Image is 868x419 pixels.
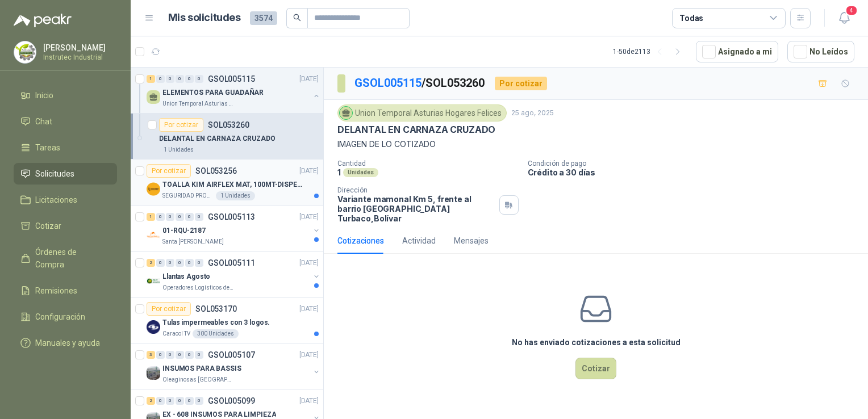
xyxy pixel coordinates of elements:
[845,5,858,16] span: 4
[337,167,341,177] p: 1
[208,213,255,221] p: GSOL005113
[208,75,255,83] p: GSOL005115
[159,145,198,154] div: 1 Unidades
[147,164,191,178] div: Por cotizar
[185,259,194,267] div: 0
[575,358,616,379] button: Cotizar
[35,194,77,206] span: Licitaciones
[162,99,234,108] p: Union Temporal Asturias Hogares Felices
[337,138,854,150] p: IMAGEN DE LO COTIZADO
[166,397,174,405] div: 0
[43,44,114,52] p: [PERSON_NAME]
[337,124,495,136] p: DELANTAL EN CARNAZA CRUZADO
[337,160,519,167] p: Cantidad
[185,397,194,405] div: 0
[147,72,321,108] a: 1 0 0 0 0 0 GSOL005115[DATE] ELEMENTOS PARA GUADAÑARUnion Temporal Asturias Hogares Felices
[14,137,117,158] a: Tareas
[185,213,194,221] div: 0
[195,259,203,267] div: 0
[35,246,106,271] span: Órdenes de Compra
[337,234,384,247] div: Cotizaciones
[147,366,160,380] img: Company Logo
[454,234,489,247] div: Mensajes
[299,258,319,269] p: [DATE]
[354,76,422,90] a: GSOL005115
[299,304,319,315] p: [DATE]
[166,351,174,359] div: 0
[176,351,184,359] div: 0
[216,191,255,200] div: 1 Unidades
[156,351,165,359] div: 0
[14,14,72,27] img: Logo peakr
[162,225,206,236] p: 01-RQU-2187
[147,75,155,83] div: 1
[159,133,276,144] p: DELANTAL EN CARNAZA CRUZADO
[35,167,74,180] span: Solicitudes
[156,75,165,83] div: 0
[156,397,165,405] div: 0
[131,160,323,206] a: Por cotizarSOL053256[DATE] Company LogoTOALLA KIM AIRFLEX MAT, 100MT-DISPENSADOR- caja x6SEGURIDA...
[176,75,184,83] div: 0
[787,41,854,62] button: No Leídos
[195,167,237,175] p: SOL053256
[250,11,277,25] span: 3574
[512,336,681,349] h3: No has enviado cotizaciones a esta solicitud
[35,141,60,154] span: Tareas
[299,350,319,361] p: [DATE]
[193,329,239,338] div: 300 Unidades
[14,111,117,132] a: Chat
[35,89,53,102] span: Inicio
[131,114,323,160] a: Por cotizarSOL053260DELANTAL EN CARNAZA CRUZADO1 Unidades
[208,351,255,359] p: GSOL005107
[195,305,237,313] p: SOL053170
[147,348,321,384] a: 3 0 0 0 0 0 GSOL005107[DATE] Company LogoINSUMOS PARA BASSISOleaginosas [GEOGRAPHIC_DATA][PERSON_...
[35,115,52,128] span: Chat
[195,351,203,359] div: 0
[185,351,194,359] div: 0
[208,259,255,267] p: GSOL005111
[131,298,323,343] a: Por cotizarSOL053170[DATE] Company LogoTulas impermeables con 3 logos.Caracol TV300 Unidades
[495,77,547,90] div: Por cotizar
[176,397,184,405] div: 0
[176,259,184,267] div: 0
[208,397,255,405] p: GSOL005099
[14,85,117,106] a: Inicio
[14,189,117,211] a: Licitaciones
[343,168,378,177] div: Unidades
[299,396,319,407] p: [DATE]
[14,163,117,185] a: Solicitudes
[168,10,241,26] h1: Mis solicitudes
[166,75,174,83] div: 0
[147,256,321,292] a: 2 0 0 0 0 0 GSOL005111[DATE] Company LogoLlantas AgostoOperadores Logísticos del Caribe
[35,220,61,232] span: Cotizar
[162,191,214,200] p: SEGURIDAD PROVISER LTDA
[14,332,117,354] a: Manuales y ayuda
[14,41,36,63] img: Company Logo
[299,166,319,177] p: [DATE]
[147,210,321,246] a: 1 0 0 0 0 0 GSOL005113[DATE] Company Logo01-RQU-2187Santa [PERSON_NAME]
[337,186,495,194] p: Dirección
[147,397,155,405] div: 2
[162,317,270,328] p: Tulas impermeables con 3 logos.
[147,274,160,288] img: Company Logo
[176,213,184,221] div: 0
[354,74,486,92] p: / SOL053260
[162,179,304,190] p: TOALLA KIM AIRFLEX MAT, 100MT-DISPENSADOR- caja x6
[156,259,165,267] div: 0
[43,54,114,61] p: Instrutec Industrial
[528,167,864,177] p: Crédito a 30 días
[162,375,234,384] p: Oleaginosas [GEOGRAPHIC_DATA][PERSON_NAME]
[299,212,319,223] p: [DATE]
[834,8,854,28] button: 4
[147,182,160,196] img: Company Logo
[337,194,495,223] p: Variante mamonal Km 5, frente al barrio [GEOGRAPHIC_DATA] Turbaco , Bolívar
[162,237,224,246] p: Santa [PERSON_NAME]
[35,337,100,349] span: Manuales y ayuda
[166,213,174,221] div: 0
[147,259,155,267] div: 2
[195,213,203,221] div: 0
[159,118,203,132] div: Por cotizar
[195,397,203,405] div: 0
[613,43,687,61] div: 1 - 50 de 2113
[402,234,436,247] div: Actividad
